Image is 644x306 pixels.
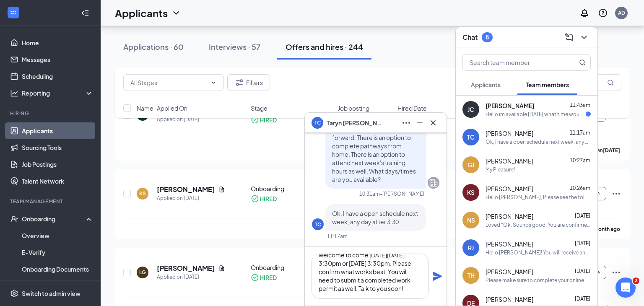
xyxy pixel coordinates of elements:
span: [PERSON_NAME] [486,101,534,110]
a: Home [22,34,93,51]
button: Ellipses [400,116,413,130]
div: Applied on [DATE] [157,273,225,281]
svg: UserCheck [10,215,18,223]
svg: Settings [10,289,18,298]
div: LG [139,269,146,276]
svg: Document [218,186,225,193]
b: a month ago [590,226,620,232]
span: [PERSON_NAME] [486,212,533,220]
svg: Ellipses [401,118,411,128]
a: Activity log [22,277,93,294]
div: Offers and hires · 244 [286,41,363,52]
div: Reporting [22,89,94,97]
span: Ok, I have a open schedule next week, any day after 3:30 [332,210,418,226]
div: Hello [PERSON_NAME]! You will receive an update regarding your training schedule no later than [D... [486,249,591,256]
svg: CheckmarkCircle [251,194,259,203]
svg: QuestionInfo [598,8,608,18]
div: NS [467,216,475,224]
span: [PERSON_NAME] [486,184,533,193]
span: Job posting [338,104,369,112]
div: Hiring [10,110,92,117]
svg: Minimize [415,118,425,128]
textarea: Hello [PERSON_NAME]! You are welcome to come [DATE][DATE] 3:30pm or [DATE] 3:30pm. Please confirm... [312,254,429,299]
a: Talent Network [22,173,93,189]
span: Team members [526,81,569,88]
div: Switch to admin view [22,289,80,298]
div: Please make sure to complete your online on-boarding. On your first day please bring your two for... [486,277,591,284]
div: Hello [PERSON_NAME], Please see the following training hours for this week: [DATE]10am-9pm [DATE]... [486,194,591,201]
button: Filter Filters [227,74,270,91]
div: HIRED [260,194,277,203]
div: Interviews · 57 [209,41,260,52]
svg: Ellipses [611,267,621,277]
svg: CheckmarkCircle [251,273,259,282]
a: Sourcing Tools [22,139,93,156]
div: Team Management [10,198,92,205]
a: Messages [22,51,93,68]
svg: Analysis [10,89,18,97]
svg: WorkstreamLogo [9,8,18,17]
input: All Stages [130,78,207,87]
svg: MagnifyingGlass [607,79,614,86]
span: [DATE] [575,268,590,274]
svg: ChevronDown [210,79,217,86]
svg: MagnifyingGlass [579,59,586,66]
div: HIRED [260,273,277,282]
div: RJ [468,244,474,252]
div: Hello im available [DATE] what time would work best? [486,111,586,118]
div: Applied on [DATE] [157,194,225,202]
span: 10:27am [570,157,590,163]
div: KS [139,190,146,197]
div: AD [618,9,625,16]
div: Onboarding [22,215,86,223]
div: Applications · 60 [123,41,184,52]
a: Overview [22,227,93,244]
div: Onboarding [251,263,332,272]
div: Ok, I have a open schedule next week, any day after 3:30 [486,138,591,145]
svg: ComposeMessage [564,32,574,42]
h3: Chat [462,33,478,42]
span: 10:26am [570,185,590,191]
svg: Plane [432,271,442,281]
svg: Company [428,178,439,188]
button: Minimize [413,116,426,130]
button: ComposeMessage [562,31,576,44]
iframe: Intercom live chat [615,277,636,298]
h5: [PERSON_NAME] [157,264,215,273]
a: Onboarding Documents [22,261,93,277]
span: [PERSON_NAME] [486,240,533,248]
span: Stage [251,104,267,112]
svg: Document [218,265,225,272]
svg: Collapse [81,9,89,17]
h5: [PERSON_NAME] [157,185,215,194]
span: Applicants [471,81,501,88]
div: Loved “Ok. Sounds good. You are confirmed for [DATE] 10:00am-4:30pm. See you soon and have a grea... [486,221,591,228]
svg: Notifications [579,8,589,18]
span: 11:43am [570,102,590,108]
span: [DATE] [575,296,590,302]
span: Hired Date [397,104,427,112]
div: GJ [467,161,474,169]
div: 11:17am [327,233,348,240]
span: Name · Applied On [137,104,187,112]
button: ChevronDown [577,31,591,44]
a: Scheduling [22,68,93,85]
span: 11:17am [570,130,590,136]
svg: ChevronDown [171,8,181,18]
a: Job Postings [22,156,93,173]
span: Taryn [PERSON_NAME] [327,118,385,127]
span: [PERSON_NAME] [486,157,533,165]
div: TC [467,133,475,141]
div: 10:31am [359,190,380,197]
svg: Filter [234,78,244,88]
svg: Ellipses [611,189,621,199]
span: 2 [633,277,639,284]
div: JC [467,105,474,114]
svg: ChevronDown [579,32,589,42]
svg: Cross [428,118,438,128]
button: Cross [426,116,440,130]
span: [PERSON_NAME] [486,295,533,303]
span: [PERSON_NAME] [486,129,533,137]
h1: Applicants [115,6,168,20]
